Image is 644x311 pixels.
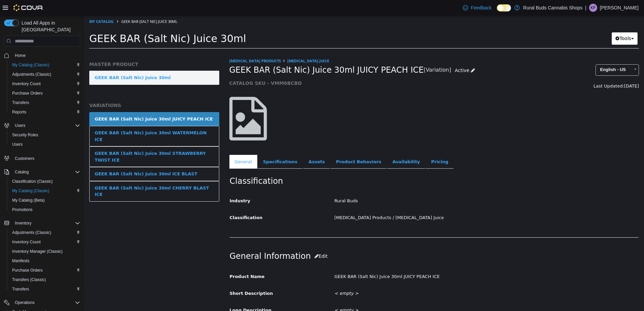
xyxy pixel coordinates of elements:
[7,70,83,79] button: Adjustments (Classic)
[245,180,559,192] div: Rural Buds
[12,122,80,130] span: Users
[7,256,83,266] button: Manifests
[1,298,83,307] button: Operations
[146,161,555,171] h2: Classification
[219,139,246,153] a: Assets
[9,177,80,185] span: Classification (Classic)
[9,206,35,214] a: Promotions
[9,247,65,255] a: Inventory Manager (Classic)
[340,52,367,58] small: [Variation]
[7,60,83,70] button: My Catalog (Classic)
[12,72,51,77] span: Adjustments (Classic)
[523,4,582,12] p: Rural Buds Cannabis Shops
[15,169,29,175] span: Catalog
[12,277,46,282] span: Transfers (Classic)
[585,4,586,12] p: |
[1,50,83,60] button: Home
[9,140,25,148] a: Users
[7,196,83,205] button: My Catalog (Beta)
[9,196,47,204] a: My Catalog (Beta)
[12,198,45,203] span: My Catalog (Beta)
[12,268,43,273] span: Purchase Orders
[9,70,80,78] span: Adjustments (Classic)
[10,155,113,162] div: GEEK BAR (Salt Nic) Juice 30ml ICE BLAST
[9,238,80,246] span: Inventory Count
[9,131,41,139] a: Security Roles
[9,257,80,265] span: Manifests
[7,275,83,284] button: Transfers (Classic)
[13,4,43,11] img: Cova
[7,228,83,237] button: Adjustments (Classic)
[12,81,41,87] span: Inventory Count
[245,197,559,208] div: [MEDICAL_DATA] Products / [MEDICAL_DATA] Juice
[5,17,162,29] span: GEEK BAR (Salt Nic) Juice 30ml
[9,238,43,246] a: Inventory Count
[9,276,80,284] span: Transfers (Classic)
[303,139,341,153] a: Availability
[9,266,45,274] a: Purchase Orders
[9,61,80,69] span: My Catalog (Classic)
[12,154,37,163] a: Customers
[12,258,29,264] span: Manifests
[9,99,32,107] a: Transfers
[7,130,83,140] button: Security Roles
[19,20,80,33] span: Load All Apps in [GEOGRAPHIC_DATA]
[12,188,50,194] span: My Catalog (Classic)
[9,99,80,107] span: Transfers
[9,80,43,88] a: Inventory Count
[527,17,553,29] button: Tools
[5,46,135,52] h5: MASTER PRODUCT
[509,68,540,73] span: Last Updated:
[12,239,41,245] span: Inventory Count
[460,1,494,14] a: Feedback
[7,79,83,89] button: Inventory Count
[245,255,559,267] div: GEEK BAR (Salt Nic) Juice 30ml JUICY PEACH ICE
[9,229,54,237] a: Adjustments (Classic)
[9,108,80,116] span: Reports
[12,132,38,138] span: Security Roles
[9,61,52,69] a: My Catalog (Classic)
[146,183,166,188] span: Industry
[146,258,181,264] span: Product Name
[589,4,597,12] div: Kieran Fowler
[7,247,83,256] button: Inventory Manager (Classic)
[9,285,80,293] span: Transfers
[9,177,56,185] a: Classification (Classic)
[37,3,93,8] span: GEEK BAR (Salt Nic) Juice 30ml
[245,289,559,301] div: < empty >
[12,249,63,254] span: Inventory Manager (Classic)
[9,89,80,97] span: Purchase Orders
[7,186,83,196] button: My Catalog (Classic)
[9,131,80,139] span: Security Roles
[371,52,385,58] span: Active
[9,140,80,148] span: Users
[512,49,546,60] span: English - US
[15,300,35,305] span: Operations
[9,187,80,195] span: My Catalog (Classic)
[146,292,187,297] span: Long Description
[471,4,491,11] span: Feedback
[7,140,83,149] button: Users
[12,109,26,115] span: Reports
[7,177,83,186] button: Classification (Classic)
[9,80,80,88] span: Inventory Count
[203,43,245,48] a: [MEDICAL_DATA] Juice
[12,286,29,292] span: Transfers
[1,167,83,177] button: Catalog
[12,230,51,235] span: Adjustments (Classic)
[12,100,29,105] span: Transfers
[173,139,219,153] a: Specifications
[246,139,302,153] a: Product Behaviors
[146,200,179,205] span: Classification
[9,247,80,255] span: Inventory Manager (Classic)
[12,179,53,184] span: Classification (Classic)
[10,135,130,148] div: GEEK BAR (Salt Nic) Juice 30ml STRAWBERRY TWIST ICE
[7,266,83,275] button: Purchase Orders
[12,219,80,227] span: Inventory
[9,108,29,116] a: Reports
[12,51,80,60] span: Home
[145,49,340,60] span: GEEK BAR (Salt Nic) Juice 30ml JUICY PEACH ICE
[5,87,135,93] h5: VARIATIONS
[10,100,129,107] div: GEEK BAR (Salt Nic) Juice 30ml JUICY PEACH ICE
[12,154,80,162] span: Customers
